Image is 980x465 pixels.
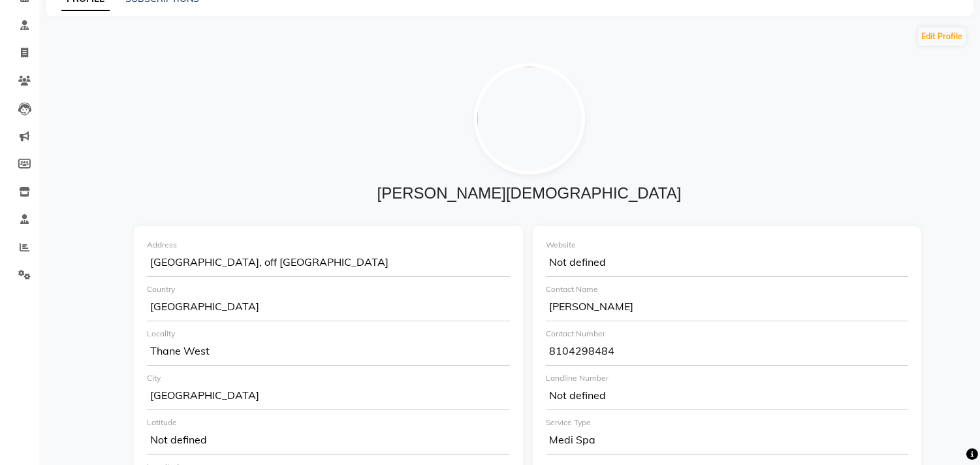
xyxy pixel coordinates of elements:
div: [GEOGRAPHIC_DATA] [147,384,510,410]
div: [GEOGRAPHIC_DATA] [147,295,510,321]
div: 8104298484 [546,340,909,366]
div: Service Type [546,417,909,428]
div: Not defined [147,428,510,455]
div: Website [546,239,909,251]
div: Thane West [147,340,510,366]
div: City [147,372,510,384]
div: Country [147,283,510,295]
div: Contact Number [546,328,909,340]
div: Not defined [546,251,909,277]
h4: [PERSON_NAME][DEMOGRAPHIC_DATA] [134,184,924,203]
div: [GEOGRAPHIC_DATA], off [GEOGRAPHIC_DATA] [147,251,510,277]
div: [PERSON_NAME] [546,295,909,321]
div: Contact Name [546,283,909,295]
img: null [474,63,585,174]
div: Address [147,239,510,251]
div: Landline Number [546,372,909,384]
button: Edit Profile [918,27,966,46]
div: Locality [147,328,510,340]
div: Latitude [147,417,510,428]
div: Not defined [546,384,909,410]
div: Medi Spa [546,428,909,455]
